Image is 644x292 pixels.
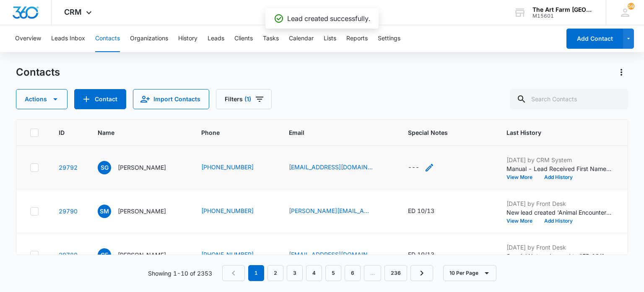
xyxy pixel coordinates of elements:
[59,128,65,137] span: ID
[378,25,400,52] button: Settings
[408,206,434,215] div: ED 10/13
[289,206,388,216] div: Email - sara.melomedov@gmail.com - Select to Edit Field
[201,250,269,260] div: Phone - (678) 557-0019 - Select to Edit Field
[506,218,538,224] button: View More
[118,163,166,172] p: [PERSON_NAME]
[208,25,224,52] button: Leads
[201,206,269,216] div: Phone - (646) 541-9753 - Select to Edit Field
[98,161,111,174] span: SG
[289,25,314,52] button: Calendar
[538,218,579,224] button: Add History
[345,265,361,281] a: Page 6
[408,163,419,173] div: ---
[410,265,433,281] a: Next Page
[289,163,388,173] div: Email - shangallico@gmail.com - Select to Edit Field
[267,265,283,281] a: Page 2
[506,243,611,252] p: [DATE] by Front Desk
[248,265,264,281] em: 1
[325,265,341,281] a: Page 5
[64,8,82,16] span: CRM
[289,128,376,137] span: Email
[51,25,85,52] button: Leads Inbox
[287,13,370,24] p: Lead created successfully.
[287,265,303,281] a: Page 3
[506,164,611,173] p: Manual - Lead Received First Name: [PERSON_NAME] Last Name: [PERSON_NAME] Phone: [PHONE_NUMBER] E...
[510,89,628,109] input: Search Contacts
[263,25,279,52] button: Tasks
[532,13,594,19] div: account id
[16,66,60,79] h1: Contacts
[532,6,594,13] div: account name
[289,163,373,171] a: [EMAIL_ADDRESS][DOMAIN_NAME]
[15,25,41,52] button: Overview
[289,250,373,259] a: [EMAIL_ADDRESS][DOMAIN_NAME]
[234,25,253,52] button: Clients
[95,25,120,52] button: Contacts
[16,89,68,109] button: Actions
[98,248,111,262] span: CE
[98,161,181,174] div: Name - Shannon Gallico - Select to Edit Field
[74,89,126,109] button: Add Contact
[98,248,181,262] div: Name - Chika Eduardo - Select to Edit Field
[324,25,336,52] button: Lists
[506,128,599,137] span: Last History
[408,163,434,173] div: Special Notes - - Select to Edit Field
[615,66,628,79] button: Actions
[201,206,254,215] a: [PHONE_NUMBER]
[506,199,611,208] p: [DATE] by Front Desk
[201,250,254,259] a: [PHONE_NUMBER]
[98,128,169,137] span: Name
[201,163,269,173] div: Phone - (386) 299-8836 - Select to Edit Field
[222,265,433,281] nav: Pagination
[98,205,111,218] span: SM
[566,29,623,49] button: Add Contact
[408,206,449,216] div: Special Notes - ED 10/13 - Select to Edit Field
[289,250,388,260] div: Email - chikaokoli@gmail.com - Select to Edit Field
[118,250,166,259] p: [PERSON_NAME]
[506,208,611,217] p: New lead created 'Animal Encounters'.
[201,128,257,137] span: Phone
[506,252,611,260] p: Special Notes changed to "ED 10/13"
[506,175,538,180] button: View More
[538,175,579,180] button: Add History
[384,265,407,281] a: Page 236
[408,250,449,260] div: Special Notes - ED 10/13 - Select to Edit Field
[59,164,78,171] a: Navigate to contact details page for Shannon Gallico
[408,128,486,137] span: Special Notes
[443,265,496,281] button: 10 Per Page
[133,89,209,109] button: Import Contacts
[628,3,634,10] div: notifications count
[98,205,181,218] div: Name - Sara Melomedov - Select to Edit Field
[244,96,251,102] span: (1)
[628,3,634,10] span: 59
[201,163,254,171] a: [PHONE_NUMBER]
[130,25,168,52] button: Organizations
[289,206,373,215] a: [PERSON_NAME][EMAIL_ADDRESS][DOMAIN_NAME]
[118,207,166,216] p: [PERSON_NAME]
[408,250,434,259] div: ED 10/13
[148,269,212,278] p: Showing 1-10 of 2353
[346,25,368,52] button: Reports
[306,265,322,281] a: Page 4
[59,251,78,258] a: Navigate to contact details page for Chika Eduardo
[178,25,197,52] button: History
[59,208,78,215] a: Navigate to contact details page for Sara Melomedov
[216,89,272,109] button: Filters
[506,155,611,164] p: [DATE] by CRM System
